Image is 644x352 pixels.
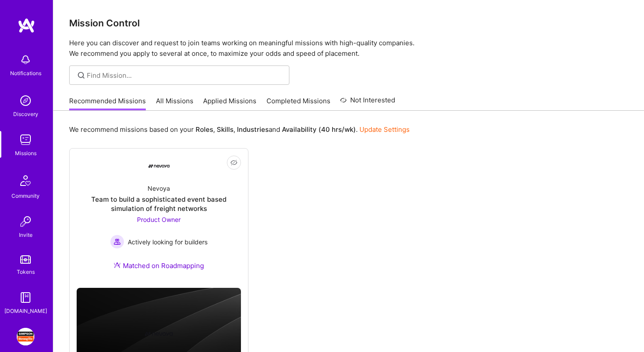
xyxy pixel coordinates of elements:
[110,235,124,249] img: Actively looking for builders
[20,255,31,264] img: tokens
[282,125,356,134] b: Availability (40 hrs/wk)
[15,149,37,158] div: Missions
[87,71,283,80] input: Find Mission...
[266,96,330,111] a: Completed Missions
[17,51,34,69] img: bell
[69,125,410,134] p: We recommend missions based on your , , and .
[148,184,170,193] div: Nevoya
[76,70,86,80] i: icon SearchGrey
[128,237,207,247] span: Actively looking for builders
[114,261,121,269] img: Ateam Purple Icon
[17,213,34,230] img: Invite
[69,18,628,29] h3: Mission Control
[10,69,41,78] div: Notifications
[19,230,33,240] div: Invite
[137,216,181,223] span: Product Owner
[13,109,38,119] div: Discovery
[17,328,34,345] img: Simpson Strong-Tie: General Design
[114,261,204,270] div: Matched on Roadmapping
[196,125,213,134] b: Roles
[156,96,193,111] a: All Missions
[17,131,34,149] img: teamwork
[17,289,34,306] img: guide book
[217,125,233,134] b: Skills
[77,195,241,213] div: Team to build a sophisticated event based simulation of freight networks
[203,96,256,111] a: Applied Missions
[17,92,34,109] img: discovery
[77,156,241,281] a: Company LogoNevoyaTeam to build a sophisticated event based simulation of freight networksProduct...
[18,18,35,33] img: logo
[340,95,395,111] a: Not Interested
[69,38,628,59] p: Here you can discover and request to join teams working on meaningful missions with high-quality ...
[4,306,47,316] div: [DOMAIN_NAME]
[230,159,237,166] i: icon EyeClosed
[359,125,410,134] a: Update Settings
[17,267,35,276] div: Tokens
[15,328,37,345] a: Simpson Strong-Tie: General Design
[11,191,40,200] div: Community
[148,164,170,168] img: Company Logo
[69,96,146,111] a: Recommended Missions
[145,320,173,348] img: Company logo
[237,125,269,134] b: Industries
[15,170,36,191] img: Community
